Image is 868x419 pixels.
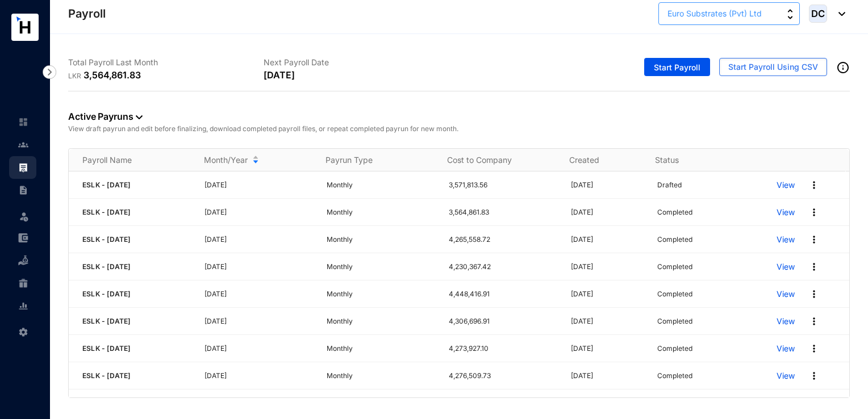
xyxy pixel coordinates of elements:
a: Active Payruns [68,111,143,122]
th: Cost to Company [433,149,555,171]
button: Euro Substrates (Pvt) Ltd [658,2,800,25]
span: ESLK - [DATE] [82,371,131,380]
img: more.27664ee4a8faa814348e188645a3c1fc.svg [808,343,820,354]
p: LKR [68,70,84,82]
p: [DATE] [264,68,294,82]
p: [DATE] [205,234,313,245]
p: Completed [657,261,692,273]
p: Payroll [68,6,106,22]
a: View [777,288,795,300]
p: [DATE] [205,207,313,218]
span: Start Payroll Using CSV [728,61,818,73]
a: View [777,370,795,382]
span: Euro Substrates (Pvt) Ltd [667,7,762,20]
img: more.27664ee4a8faa814348e188645a3c1fc.svg [808,370,820,382]
p: Monthly [327,179,435,191]
p: [DATE] [205,370,313,382]
p: Monthly [327,207,435,218]
a: View [777,234,795,245]
a: View [777,207,795,218]
th: Created [556,149,641,171]
span: ESLK - [DATE] [82,290,131,298]
li: Expenses [9,227,36,249]
a: View [777,397,795,409]
img: more.27664ee4a8faa814348e188645a3c1fc.svg [808,207,820,218]
p: [DATE] [571,179,644,191]
img: expense-unselected.2edcf0507c847f3e9e96.svg [18,233,28,243]
p: [DATE] [571,288,644,300]
span: ESLK - [DATE] [82,262,131,271]
p: 3,571,813.56 [449,179,557,191]
p: 4,230,367.42 [449,261,557,273]
li: Payroll [9,156,36,179]
li: Reports [9,295,36,317]
img: dropdown-black.8e83cc76930a90b1a4fdb6d089b7bf3a.svg [136,115,143,119]
span: Start Payroll [654,62,700,73]
img: more.27664ee4a8faa814348e188645a3c1fc.svg [808,179,820,191]
p: [DATE] [205,316,313,327]
p: [DATE] [205,343,313,354]
li: Contacts [9,133,36,156]
img: more.27664ee4a8faa814348e188645a3c1fc.svg [808,288,820,300]
p: 4,306,696.91 [449,316,557,327]
p: Monthly [327,370,435,382]
p: Monthly [327,288,435,300]
p: View draft payrun and edit before finalizing, download completed payroll files, or repeat complet... [68,123,850,135]
p: Completed [657,316,692,327]
p: [DATE] [571,261,644,273]
img: more.27664ee4a8faa814348e188645a3c1fc.svg [808,261,820,273]
p: Drafted [657,179,682,191]
button: Start Payroll Using CSV [719,58,827,76]
p: Next Payroll Date [264,57,459,68]
p: [DATE] [205,261,313,273]
img: home-unselected.a29eae3204392db15eaf.svg [18,117,28,127]
p: [DATE] [205,288,313,300]
th: Payrun Type [312,149,433,171]
li: Home [9,111,36,133]
p: [DATE] [571,316,644,327]
span: DC [811,9,825,19]
th: Payroll Name [69,149,190,171]
p: View [777,261,795,273]
p: Completed [657,207,692,218]
button: Start Payroll [644,58,710,76]
p: Monthly [327,343,435,354]
p: [DATE] [571,343,644,354]
a: View [777,343,795,354]
img: more.27664ee4a8faa814348e188645a3c1fc.svg [808,316,820,327]
p: 4,448,416.91 [449,288,557,300]
span: ESLK - [DATE] [82,181,131,189]
img: report-unselected.e6a6b4230fc7da01f883.svg [18,301,28,311]
img: payroll.289672236c54bbec4828.svg [18,162,28,173]
p: Completed [657,288,692,300]
p: Completed [657,343,692,354]
img: contract-unselected.99e2b2107c0a7dd48938.svg [18,185,28,195]
li: Loan [9,249,36,272]
img: gratuity-unselected.a8c340787eea3cf492d7.svg [18,278,28,288]
p: Monthly [327,397,435,409]
span: ESLK - [DATE] [82,208,131,216]
p: [DATE] [571,397,644,409]
p: 4,265,558.72 [449,234,557,245]
p: [DATE] [571,234,644,245]
p: Monthly [327,261,435,273]
span: ESLK - [DATE] [82,235,131,244]
p: Monthly [327,316,435,327]
p: 4,276,509.73 [449,370,557,382]
p: [DATE] [571,207,644,218]
li: Gratuity [9,272,36,295]
p: 3,564,861.83 [449,207,557,218]
p: Completed [657,397,692,409]
p: [DATE] [205,179,313,191]
p: [DATE] [571,370,644,382]
img: loan-unselected.d74d20a04637f2d15ab5.svg [18,255,28,266]
p: [DATE] [205,397,313,409]
img: settings-unselected.1febfda315e6e19643a1.svg [18,327,28,337]
p: Monthly [327,234,435,245]
img: dropdown-black.8e83cc76930a90b1a4fdb6d089b7bf3a.svg [833,12,845,16]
